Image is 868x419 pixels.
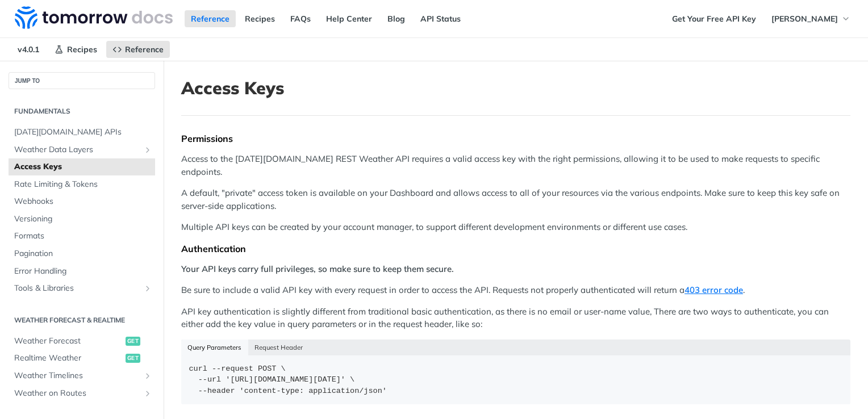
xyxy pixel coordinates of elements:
[181,243,850,254] div: Authentication
[181,221,850,234] p: Multiple API keys can be created by your account manager, to support different development enviro...
[14,161,152,173] span: Access Keys
[14,266,152,277] span: Error Handling
[14,353,123,364] span: Realtime Weather
[181,187,850,212] p: A default, "private" access token is available on your Dashboard and allows access to all of your...
[14,179,152,190] span: Rate Limiting & Tokens
[248,340,310,355] button: Request Header
[765,10,857,27] button: [PERSON_NAME]
[320,10,378,27] a: Help Center
[9,350,155,367] a: Realtime Weatherget
[125,44,164,55] span: Reference
[181,284,850,297] p: Be sure to include a valid API key with every request in order to access the API. Requests not pr...
[14,127,152,138] span: [DATE][DOMAIN_NAME] APIs
[126,337,140,346] span: get
[9,367,155,384] a: Weather TimelinesShow subpages for Weather Timelines
[181,355,850,404] code: curl --request POST \ --url '[URL][DOMAIN_NAME][DATE]' \ --header 'content-type: application/json'
[181,305,850,331] p: API key authentication is slightly different from traditional basic authentication, as there is n...
[9,263,155,280] a: Error Handling
[666,10,762,27] a: Get Your Free API Key
[181,78,850,98] h1: Access Keys
[143,284,152,293] button: Show subpages for Tools & Libraries
[14,336,123,347] span: Weather Forecast
[9,193,155,210] a: Webhooks
[14,144,140,156] span: Weather Data Layers
[9,158,155,175] a: Access Keys
[143,389,152,398] button: Show subpages for Weather on Routes
[11,41,45,58] span: v4.0.1
[14,248,152,259] span: Pagination
[48,41,103,58] a: Recipes
[9,333,155,350] a: Weather Forecastget
[14,388,140,399] span: Weather on Routes
[106,41,170,58] a: Reference
[15,6,173,29] img: Tomorrow.io Weather API Docs
[67,44,97,55] span: Recipes
[9,385,155,402] a: Weather on RoutesShow subpages for Weather on Routes
[685,284,743,295] a: 403 error code
[14,283,140,294] span: Tools & Libraries
[9,280,155,297] a: Tools & LibrariesShow subpages for Tools & Libraries
[9,72,155,89] button: JUMP TO
[9,245,155,262] a: Pagination
[14,196,152,207] span: Webhooks
[181,263,454,274] strong: Your API keys carry full privileges, so make sure to keep them secure.
[9,141,155,158] a: Weather Data LayersShow subpages for Weather Data Layers
[14,231,152,242] span: Formats
[126,354,140,363] span: get
[284,10,317,27] a: FAQs
[771,14,838,24] span: [PERSON_NAME]
[181,133,850,144] div: Permissions
[143,371,152,380] button: Show subpages for Weather Timelines
[9,124,155,141] a: [DATE][DOMAIN_NAME] APIs
[181,153,850,178] p: Access to the [DATE][DOMAIN_NAME] REST Weather API requires a valid access key with the right per...
[14,213,152,225] span: Versioning
[9,228,155,245] a: Formats
[185,10,236,27] a: Reference
[9,106,155,116] h2: Fundamentals
[9,315,155,325] h2: Weather Forecast & realtime
[9,176,155,193] a: Rate Limiting & Tokens
[239,10,281,27] a: Recipes
[14,370,140,382] span: Weather Timelines
[9,211,155,228] a: Versioning
[381,10,411,27] a: Blog
[143,145,152,154] button: Show subpages for Weather Data Layers
[414,10,467,27] a: API Status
